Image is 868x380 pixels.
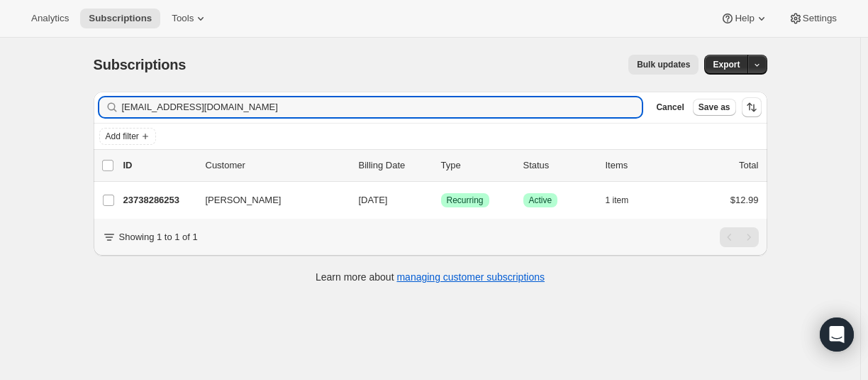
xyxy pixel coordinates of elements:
p: Status [523,158,594,173]
nav: Pagination [720,227,759,247]
span: [PERSON_NAME] [206,193,282,207]
button: Export [704,55,748,75]
p: ID [123,158,194,173]
p: Showing 1 to 1 of 1 [119,230,198,244]
button: Help [712,9,777,28]
span: Add filter [106,131,139,142]
span: $12.99 [730,195,759,205]
span: Export [713,59,740,70]
p: 23738286253 [123,193,194,207]
span: Analytics [31,13,69,24]
p: Learn more about [316,270,545,284]
div: Items [606,158,677,173]
span: Recurring [447,195,484,206]
input: Filter subscribers [122,97,642,117]
p: Billing Date [359,158,430,173]
span: [DATE] [359,195,388,205]
span: Cancel [656,102,684,113]
button: Tools [163,9,216,28]
span: Settings [803,13,837,24]
button: Cancel [650,99,689,116]
button: Bulk updates [628,55,699,75]
span: Subscriptions [94,57,187,72]
span: Save as [699,102,730,113]
div: Type [441,158,512,173]
button: Save as [693,99,736,116]
div: Open Intercom Messenger [820,317,854,352]
div: IDCustomerBilling DateTypeStatusItemsTotal [123,158,759,173]
button: 1 item [606,190,645,210]
p: Customer [206,158,347,173]
span: Help [735,13,754,24]
button: [PERSON_NAME] [197,189,339,212]
span: 1 item [606,195,629,206]
span: Tools [172,13,194,24]
button: Settings [780,9,845,28]
button: Analytics [23,9,77,28]
button: Sort the results [742,97,762,117]
a: managing customer subscriptions [396,271,545,283]
span: Bulk updates [637,59,690,70]
span: Active [529,195,552,206]
button: Add filter [99,128,156,145]
span: Subscriptions [89,13,152,24]
p: Total [739,158,758,173]
div: 23738286253[PERSON_NAME][DATE]SuccessRecurringSuccessActive1 item$12.99 [123,190,759,210]
button: Subscriptions [80,9,160,28]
